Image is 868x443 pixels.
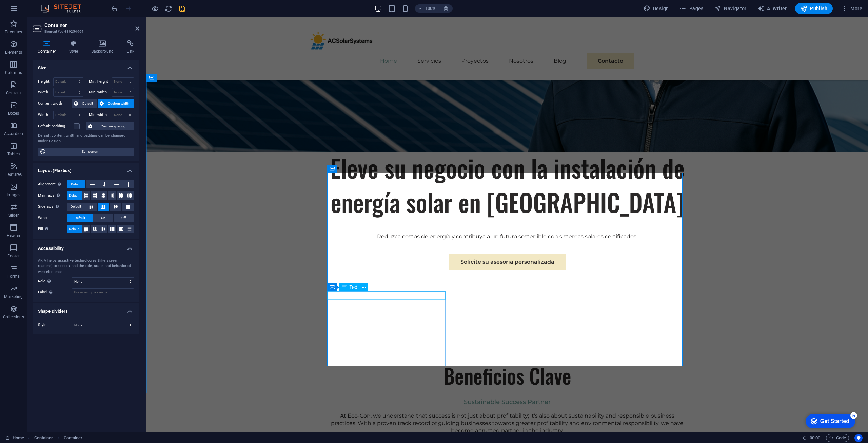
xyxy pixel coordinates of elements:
span: Click to select. Double-click to edit [34,434,53,442]
p: Footer [7,253,20,259]
label: Alignment [38,180,67,188]
p: Collections [3,314,24,320]
label: Default padding [38,122,74,130]
a: Click to cancel selection. Double-click to open Pages [5,434,24,442]
span: Default [71,203,81,211]
h4: Shape Dividers [33,303,139,315]
button: Custom spacing [86,122,134,130]
span: Publish [801,5,827,12]
label: Width [38,113,53,117]
label: Content width [38,99,72,108]
button: Default [67,180,85,188]
button: Publish [795,3,833,14]
i: Undo: Delete elements (Ctrl+Z) [111,5,118,13]
nav: breadcrumb [34,434,83,442]
button: Edit design [38,148,134,156]
p: Accordion [4,131,23,136]
p: Images [7,192,21,198]
label: Min. width [89,90,112,94]
label: Side axis [38,203,67,211]
button: Default [67,191,82,200]
span: Default [71,180,81,188]
span: : [814,435,815,440]
p: Columns [5,70,22,75]
span: Code [829,434,846,442]
div: 5 [50,1,57,8]
button: Default [67,203,85,211]
span: Custom width [106,99,132,108]
span: Edit design [48,148,132,156]
h4: Style [64,40,86,54]
span: Design [644,5,669,12]
button: Off [114,214,134,222]
span: Text [350,285,357,289]
div: Design (Ctrl+Alt+Y) [641,3,672,14]
button: Usercentrics [854,434,863,442]
i: On resize automatically adjust zoom level to fit chosen device. [443,5,449,12]
h2: Container [44,22,139,29]
label: Min. height [89,80,112,84]
button: Code [826,434,849,442]
p: Forms [7,274,20,279]
h4: Background [86,40,122,54]
p: Favorites [5,29,22,35]
p: Tables [7,151,20,157]
h6: Session time [803,434,821,442]
p: Elements [5,50,22,55]
h6: 100% [425,4,436,13]
span: Click to select. Double-click to edit [64,434,83,442]
p: Marketing [4,294,23,299]
label: Label [38,288,72,296]
span: Custom spacing [94,122,132,130]
span: Navigator [714,5,747,12]
span: AI Writer [757,5,787,12]
button: 100% [415,4,439,13]
p: Boxes [8,111,19,116]
button: Pages [677,3,706,14]
i: Save (Ctrl+S) [178,5,186,13]
label: Main axis [38,191,67,200]
label: Wrap [38,214,67,222]
button: More [838,3,865,14]
span: Role [38,277,53,285]
span: Style [38,322,47,327]
div: Get Started [20,7,49,14]
button: Navigator [712,3,749,14]
h4: Link [121,40,139,54]
button: undo [110,4,118,13]
p: Content [6,90,21,96]
img: Editor Logo [39,4,90,13]
h4: Size [33,60,139,72]
input: Use a descriptive name [72,288,134,296]
button: Custom width [98,99,134,108]
p: Slider [8,213,19,218]
span: More [841,5,862,12]
span: Default [69,191,79,200]
label: Width [38,90,53,94]
button: save [178,4,186,13]
div: Get Started 5 items remaining, 0% complete [5,3,55,18]
label: Min. width [89,113,112,117]
button: reload [164,4,173,13]
h4: Accessibility [33,240,139,253]
label: Fill [38,225,67,233]
button: Click here to leave preview mode and continue editing [151,4,159,13]
h3: Element #ed-889254964 [44,29,126,35]
span: 00 00 [810,434,820,442]
h4: Container [33,40,64,54]
button: Default [67,214,93,222]
button: Default [67,225,82,233]
label: Height [38,80,53,84]
button: Design [641,3,672,14]
p: Features [5,172,22,177]
p: Header [7,233,20,238]
button: AI Writer [755,3,790,14]
span: On [101,214,105,222]
i: Reload page [165,5,173,13]
div: ARIA helps assistive technologies (like screen readers) to understand the role, state, and behavi... [38,258,134,275]
span: Off [121,214,126,222]
span: Pages [679,5,703,12]
span: Default [80,99,95,108]
button: On [93,214,113,222]
span: Default [75,214,85,222]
